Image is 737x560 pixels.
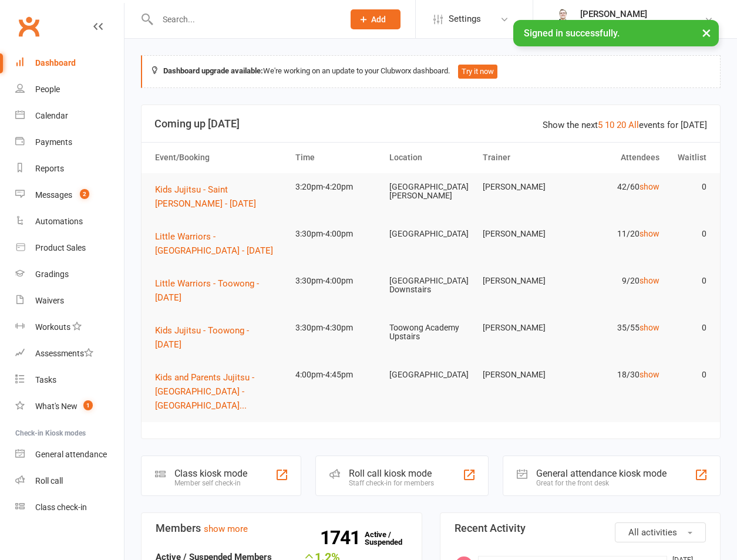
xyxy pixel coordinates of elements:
[536,479,667,487] div: Great for the front desk
[35,502,87,512] div: Class check-in
[156,522,408,534] h3: Members
[150,143,290,173] th: Event/Booking
[15,494,124,521] a: Class kiosk mode
[141,55,721,88] div: We're working on an update to your Clubworx dashboard.
[371,15,386,24] span: Add
[384,143,477,173] th: Location
[665,361,712,389] td: 0
[571,314,665,342] td: 35/55
[365,522,416,555] a: 1741Active / Suspended
[15,235,124,261] a: Product Sales
[384,173,477,210] td: [GEOGRAPHIC_DATA][PERSON_NAME]
[477,267,571,295] td: [PERSON_NAME]
[640,370,659,379] a: show
[665,220,712,248] td: 0
[155,278,259,303] span: Little Warriors - Toowong - [DATE]
[35,190,72,200] div: Messages
[15,103,124,129] a: Calendar
[384,220,477,248] td: [GEOGRAPHIC_DATA]
[35,164,64,173] div: Reports
[15,441,124,468] a: General attendance kiosk mode
[163,66,263,75] strong: Dashboard upgrade available:
[290,314,383,342] td: 3:30pm-4:30pm
[290,173,383,201] td: 3:20pm-4:20pm
[15,76,124,103] a: People
[154,11,335,28] input: Search...
[349,479,434,487] div: Staff check-in for members
[35,243,86,252] div: Product Sales
[665,267,712,295] td: 0
[155,184,256,209] span: Kids Jujitsu - Saint [PERSON_NAME] - [DATE]
[155,370,285,413] button: Kids and Parents Jujitsu - [GEOGRAPHIC_DATA] - [GEOGRAPHIC_DATA]...
[696,20,717,45] button: ×
[477,220,571,248] td: [PERSON_NAME]
[628,527,677,538] span: All activities
[455,522,706,534] h3: Recent Activity
[571,173,665,201] td: 42/60
[605,120,614,130] a: 10
[290,361,383,389] td: 4:00pm-4:45pm
[351,9,401,29] button: Add
[155,183,285,211] button: Kids Jujitsu - Saint [PERSON_NAME] - [DATE]
[551,8,574,31] img: thumb_image1644660699.png
[543,118,707,132] div: Show the next events for [DATE]
[15,261,124,288] a: Gradings
[174,479,247,487] div: Member self check-in
[154,118,707,130] h3: Coming up [DATE]
[617,120,626,130] a: 20
[571,143,665,173] th: Attendees
[640,229,659,238] a: show
[35,476,63,485] div: Roll call
[458,65,497,79] button: Try it now
[15,208,124,235] a: Automations
[35,137,72,147] div: Payments
[35,269,69,279] div: Gradings
[477,143,571,173] th: Trainer
[598,120,603,130] a: 5
[580,9,704,19] div: [PERSON_NAME]
[477,314,571,342] td: [PERSON_NAME]
[384,361,477,389] td: [GEOGRAPHIC_DATA]
[320,529,365,546] strong: 1741
[640,276,659,285] a: show
[35,296,64,305] div: Waivers
[477,361,571,389] td: [PERSON_NAME]
[384,314,477,351] td: Toowong Academy Upstairs
[628,120,639,130] a: All
[15,314,124,340] a: Workouts
[35,217,83,226] div: Automations
[15,468,124,494] a: Roll call
[80,189,89,199] span: 2
[174,468,247,479] div: Class kiosk mode
[524,28,620,39] span: Signed in successfully.
[349,468,434,479] div: Roll call kiosk mode
[15,367,124,393] a: Tasks
[35,349,93,358] div: Assessments
[155,231,273,256] span: Little Warriors - [GEOGRAPHIC_DATA] - [DATE]
[15,50,124,76] a: Dashboard
[290,220,383,248] td: 3:30pm-4:00pm
[15,340,124,367] a: Assessments
[449,6,481,32] span: Settings
[665,173,712,201] td: 0
[35,58,76,68] div: Dashboard
[204,524,248,534] a: show more
[580,19,704,30] div: Martial Arts [GEOGRAPHIC_DATA]
[665,143,712,173] th: Waitlist
[35,450,107,459] div: General attendance
[14,12,43,41] a: Clubworx
[571,361,665,389] td: 18/30
[35,111,68,120] div: Calendar
[15,129,124,156] a: Payments
[155,325,249,350] span: Kids Jujitsu - Toowong - [DATE]
[384,267,477,304] td: [GEOGRAPHIC_DATA] Downstairs
[155,323,285,352] button: Kids Jujitsu - Toowong - [DATE]
[15,288,124,314] a: Waivers
[15,156,124,182] a: Reports
[15,182,124,208] a: Messages 2
[35,402,78,411] div: What's New
[35,375,56,384] div: Tasks
[290,267,383,295] td: 3:30pm-4:00pm
[571,220,665,248] td: 11/20
[155,276,285,305] button: Little Warriors - Toowong - [DATE]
